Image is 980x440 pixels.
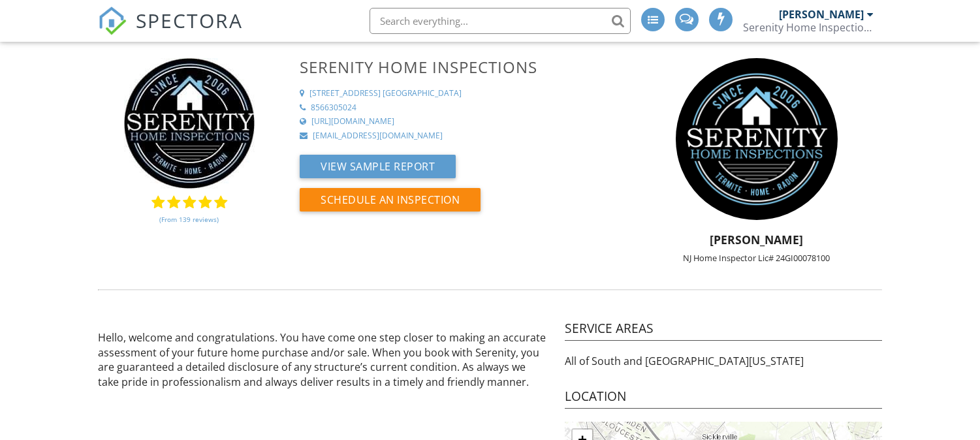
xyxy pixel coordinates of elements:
a: [URL][DOMAIN_NAME] [300,116,615,127]
div: [EMAIL_ADDRESS][DOMAIN_NAME] [313,131,443,142]
img: The Best Home Inspection Software - Spectora [98,7,127,35]
a: SPECTORA [98,18,243,45]
div: [GEOGRAPHIC_DATA] [383,88,462,99]
div: NJ Home Inspector Lic# 24GI00078100 [624,253,890,263]
h5: [PERSON_NAME] [624,233,890,246]
input: Search everything... [370,8,631,34]
h4: Location [565,388,882,409]
a: 8566305024 [300,102,615,114]
span: SPECTORA [136,7,243,34]
a: View Sample Report [300,163,456,178]
div: [PERSON_NAME] [779,8,864,21]
a: [STREET_ADDRESS] [GEOGRAPHIC_DATA] [300,88,615,99]
button: View Sample Report [300,155,456,178]
div: Serenity Home Inspections [743,21,874,34]
div: [STREET_ADDRESS] [309,88,381,99]
div: 8566305024 [311,102,356,114]
h3: Serenity Home Inspections [300,58,615,76]
a: Schedule an Inspection [300,196,481,211]
p: All of South and [GEOGRAPHIC_DATA][US_STATE] [565,354,882,368]
button: Schedule an Inspection [300,188,481,212]
p: Hello, welcome and congratulations. You have come one step closer to making an accurate assessmen... [98,330,548,389]
h4: Service Areas [565,320,882,341]
img: serenity_no_background_.jpg [124,58,255,189]
img: serenity_logo_black.jpg [676,58,838,220]
a: [EMAIL_ADDRESS][DOMAIN_NAME] [300,131,615,142]
div: [URL][DOMAIN_NAME] [311,116,394,127]
a: (From 139 reviews) [159,208,219,230]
